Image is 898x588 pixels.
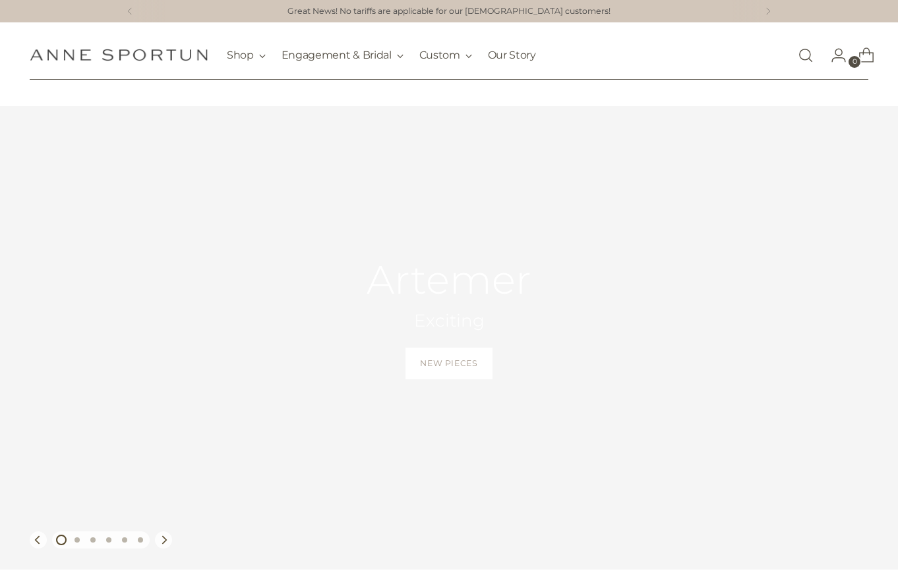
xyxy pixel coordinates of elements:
[793,42,819,68] a: Open search modal
[848,42,874,68] a: Open cart modal
[367,258,531,302] h2: Artemer
[488,41,536,70] a: Our Story
[227,41,266,70] button: Shop
[820,42,847,68] a: Go to the account page
[405,348,492,379] a: New Pieces
[420,358,477,369] span: New Pieces
[849,56,860,68] span: 0
[69,532,85,548] button: Move carousel to slide 2
[30,49,208,61] a: Anne Sportun Fine Jewellery
[101,532,117,548] button: Move carousel to slide 4
[282,41,404,70] button: Engagement & Bridal
[117,532,133,548] button: Move carousel to slide 5
[30,531,47,548] button: Move to previous carousel slide
[133,532,148,548] button: Move carousel to slide 6
[419,41,472,70] button: Custom
[85,532,101,548] button: Move carousel to slide 3
[287,5,611,18] a: Great News! No tariffs are applicable for our [DEMOGRAPHIC_DATA] customers!
[367,309,531,333] h2: Exciting
[155,531,172,548] button: Move to next carousel slide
